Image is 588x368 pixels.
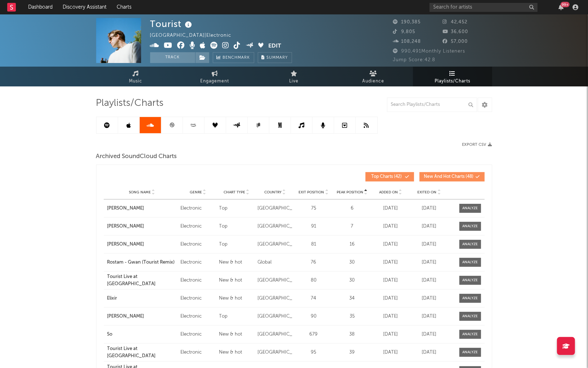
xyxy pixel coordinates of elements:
div: [GEOGRAPHIC_DATA] [258,331,293,338]
div: 679 [296,331,331,338]
a: Benchmark [213,52,254,63]
div: Tourist [150,18,194,30]
a: Engagement [175,67,255,86]
div: New & hot [219,331,254,338]
div: [DATE] [412,349,447,356]
div: Electronic [181,349,216,356]
div: [GEOGRAPHIC_DATA] | Electronic [150,31,240,40]
div: 99 + [561,2,570,7]
div: 80 [296,277,331,284]
div: 34 [335,295,370,302]
span: Added On [379,190,398,194]
a: Tourist Live at [GEOGRAPHIC_DATA] [107,273,177,287]
div: [DATE] [373,223,408,230]
span: Archived SoundCloud Charts [96,152,177,161]
span: 190,385 [393,20,421,24]
div: [DATE] [412,223,447,230]
div: Top [219,205,254,212]
div: Top [219,223,254,230]
button: Summary [258,52,292,63]
div: [DATE] [373,331,408,338]
span: Song Name [129,190,151,194]
div: New & hot [219,277,254,284]
span: Peak Position [337,190,363,194]
span: Exited On [418,190,437,194]
div: [GEOGRAPHIC_DATA] [258,223,293,230]
div: Global [258,259,293,266]
span: Music [129,77,142,86]
div: 76 [296,259,331,266]
div: Electronic [181,223,216,230]
div: Electronic [181,277,216,284]
div: Rostam - Gwan (Tourist Remix) [107,259,177,266]
span: Engagement [201,77,229,86]
a: Playlists/Charts [413,67,492,86]
span: 36,600 [443,30,468,34]
a: [PERSON_NAME] [107,241,177,248]
span: 990,491 Monthly Listeners [393,49,466,54]
div: Electronic [181,241,216,248]
div: 75 [296,205,331,212]
input: Search Playlists/Charts [387,98,477,112]
div: [DATE] [412,313,447,320]
div: [GEOGRAPHIC_DATA] [258,295,293,302]
div: 91 [296,223,331,230]
div: [GEOGRAPHIC_DATA] [258,241,293,248]
div: 38 [335,331,370,338]
span: Playlists/Charts [96,99,164,108]
div: Electronic [181,331,216,338]
div: [DATE] [373,259,408,266]
span: Exit Position [299,190,324,194]
div: [DATE] [373,349,408,356]
div: 30 [335,259,370,266]
span: Playlists/Charts [435,77,470,86]
div: Electronic [181,313,216,320]
a: Tourist Live at [GEOGRAPHIC_DATA] [107,345,177,359]
span: Genre [190,190,202,194]
div: [GEOGRAPHIC_DATA] [258,349,293,356]
div: 90 [296,313,331,320]
div: [DATE] [373,295,408,302]
div: New & hot [219,349,254,356]
div: Electronic [181,259,216,266]
a: [PERSON_NAME] [107,205,177,212]
div: [DATE] [412,259,447,266]
button: Top Charts(42) [365,172,414,181]
div: Electronic [181,295,216,302]
div: [DATE] [412,295,447,302]
div: [DATE] [373,241,408,248]
div: [DATE] [412,331,447,338]
a: [PERSON_NAME] [107,223,177,230]
span: Summary [267,56,288,60]
button: New And Hot Charts(48) [419,172,485,181]
span: 9,805 [393,30,416,34]
div: [GEOGRAPHIC_DATA] [258,277,293,284]
span: Live [289,77,299,86]
a: Audience [334,67,413,86]
a: Elixir [107,295,177,302]
div: 16 [335,241,370,248]
div: 35 [335,313,370,320]
div: [DATE] [373,205,408,212]
div: [PERSON_NAME] [107,313,177,320]
span: Chart Type [224,190,245,194]
span: Country [264,190,282,194]
div: [DATE] [412,205,447,212]
button: Track [150,52,195,63]
div: Top [219,241,254,248]
span: New And Hot Charts ( 48 ) [424,175,474,179]
span: Benchmark [223,54,250,62]
span: 108,248 [393,39,421,44]
div: 81 [296,241,331,248]
div: Top [219,313,254,320]
span: Audience [362,77,384,86]
button: Edit [268,42,281,51]
div: 39 [335,349,370,356]
div: New & hot [219,259,254,266]
div: [DATE] [412,241,447,248]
